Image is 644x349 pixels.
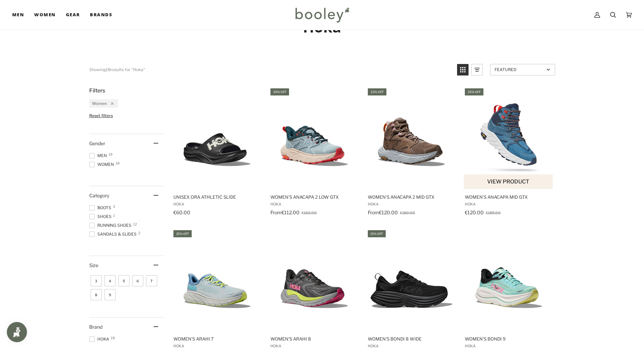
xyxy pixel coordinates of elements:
div: 33% off [368,88,386,95]
span: Women [92,101,107,106]
span: Size: 9 [104,289,116,300]
span: €120.00 [379,210,398,215]
span: 12 [133,222,137,226]
span: Hoka [465,202,552,206]
a: View grid mode [457,64,469,75]
span: Men [12,12,24,18]
span: 1 [113,214,115,217]
span: Hoka [465,344,552,348]
span: Women's Anacapa 2 Low GTX [270,194,358,200]
button: View product [464,174,553,189]
span: Hoka [368,344,455,348]
span: Filters [89,87,105,94]
img: Booley [292,5,352,25]
span: Women's Arahi 7 [173,336,261,342]
span: Featured [495,67,544,72]
span: Unisex Ora Athletic Slide [173,194,261,200]
span: Women's Anacapa Mid GTX [465,194,552,200]
span: Size: 7 [146,275,157,286]
span: Hoka [173,202,261,206]
span: Hoka [270,202,358,206]
span: Hoka [173,344,261,348]
img: Hoka Women's Anacapa 2 Mid GTX Dune / Ice Flow - Booley Galway [367,93,456,183]
iframe: Button to open loyalty program pop-up [7,322,27,342]
span: 2 [138,231,140,235]
div: 25% off [173,230,192,237]
img: Hoka Women's Anacapa Mid GTX Real Teal / Outer Space - Booley Galway [464,93,553,183]
span: Size: 6 [132,275,143,286]
div: Showing results for "Hoka" [89,64,145,75]
span: 19 [109,153,113,156]
span: Men [89,153,109,159]
a: Women's Anacapa 2 Low GTX [269,87,359,218]
span: Women [34,12,55,18]
span: €185.00 [486,211,501,215]
span: Women's Bondi 9 [465,336,552,342]
span: Brand [89,324,102,330]
span: €160.00 [302,211,317,215]
span: 3 [113,205,115,208]
span: €60.00 [173,210,190,215]
span: Sandals & Slides [89,231,139,237]
span: Size: 5 [118,275,129,286]
span: Size: 4 [104,275,116,286]
img: Hoka Unisex Ora Athletic Slide Varsity Black / White - Booley Galway [172,93,262,183]
span: Brands [90,12,112,18]
span: Women's Bondi 8 Wide [368,336,455,342]
img: Hoka Women's Arahi 8 Charcoal Grey / Grey Skies - Booley Galway [269,235,359,325]
span: Hoka [270,344,358,348]
span: Shoes [89,214,114,220]
a: View list mode [471,64,483,75]
div: 30% off [270,88,289,95]
span: Women [89,161,116,168]
span: Hoka [368,202,455,206]
a: Unisex Ora Athletic Slide [172,87,262,218]
img: Hoka Women's Bondi 9 Blue Spark / Mint Fluorite - Booley Galway [464,235,553,325]
li: Reset filters [89,113,164,118]
div: 15% off [368,230,386,237]
a: Women's Anacapa Mid GTX [464,87,553,218]
span: €112.00 [282,210,300,215]
span: 18 [111,336,115,340]
span: Women's Anacapa 2 Mid GTX [368,194,455,200]
span: Category [89,193,109,198]
span: €120.00 [465,210,484,215]
img: Hoka Women's Anacapa 2 Low GTX Druzy / Dawn Light - Booley Galway [269,93,359,183]
span: Boots [89,205,113,211]
span: From [270,210,282,215]
span: Hoka [89,336,111,342]
div: 35% off [465,88,483,95]
span: €180.00 [400,211,415,215]
span: Women's Arahi 8 [270,336,358,342]
span: Size [89,262,98,268]
span: Size: 3 [91,275,102,286]
span: Size: 8 [91,289,102,300]
span: 18 [116,161,120,165]
b: 18 [106,67,111,72]
span: Running Shoes [89,222,134,228]
div: Remove filter: Women [107,101,114,106]
span: Gender [89,140,105,146]
span: Reset filters [89,113,113,118]
img: Hoka Women's Arahi 7 Illusion / Dusk - Booley Galway [172,235,262,325]
span: Gear [66,12,80,18]
span: From [368,210,379,215]
a: Sort options [490,64,555,75]
a: Women's Anacapa 2 Mid GTX [367,87,456,218]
